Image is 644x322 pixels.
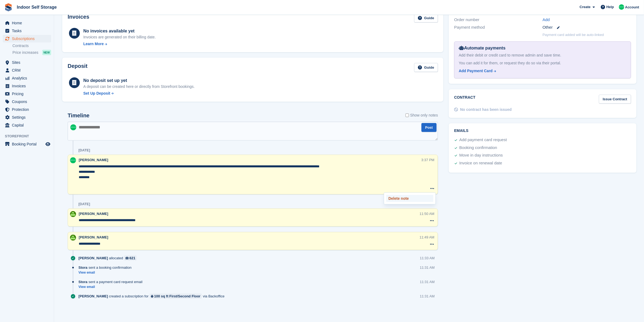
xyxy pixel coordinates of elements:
span: Tasks [12,27,44,35]
a: menu [3,74,51,82]
div: Set Up Deposit [83,91,110,96]
a: menu [3,121,51,129]
div: 11:50 AM [420,211,434,216]
a: Set Up Deposit [83,91,195,96]
div: You can add it for them, or request they do so via their portal. [459,60,626,66]
div: Add their debit or credit card to remove admin and save time. [459,52,626,58]
div: 100 sq ft First/Second Floor [154,294,200,299]
img: Helen Nicholls [70,124,76,130]
h2: Deposit [68,63,87,72]
div: 11:49 AM [420,235,434,240]
h2: Contract [454,95,475,104]
a: Issue Contract [599,95,631,104]
div: Add payment card request [459,137,507,143]
span: Capital [12,121,44,129]
div: 621 [130,255,136,261]
span: Pricing [12,90,44,98]
a: Add Payment Card [459,68,624,74]
a: menu [3,67,51,74]
a: View email [78,285,145,289]
span: Invoices [12,82,44,90]
span: Coupons [12,98,44,105]
span: Sites [12,59,44,66]
div: [DATE] [78,202,90,206]
a: 100 sq ft First/Second Floor [150,294,202,299]
span: Create [580,4,590,10]
img: Helen Nicholls [70,157,76,163]
a: menu [3,59,51,66]
span: Stora [78,279,87,284]
a: View email [78,270,134,275]
a: Price increases NEW [12,49,51,55]
span: Help [606,4,614,10]
div: 11:31 AM [420,294,435,299]
a: menu [3,106,51,113]
span: Storefront [5,134,54,139]
div: No contract has been issued [460,107,512,112]
img: Helen Wilson [70,235,76,241]
span: Price increases [12,50,38,55]
a: Preview store [45,141,51,147]
div: sent a payment card request email [78,279,145,284]
p: A deposit can be created here or directly from Storefront bookings. [83,84,195,89]
span: [PERSON_NAME] [78,294,108,299]
div: NEW [42,50,51,55]
a: menu [3,27,51,35]
div: 3:37 PM [421,157,434,162]
div: Automate payments [459,45,626,51]
div: sent a booking confirmation [78,265,134,270]
a: 621 [124,255,137,261]
div: 11:31 AM [420,265,435,270]
span: [PERSON_NAME] [79,212,108,216]
a: Add [543,17,550,23]
div: 11:33 AM [420,255,435,261]
span: Analytics [12,74,44,82]
div: Learn More [83,41,104,47]
label: Show only notes [405,112,438,118]
a: menu [3,35,51,42]
div: 11:31 AM [420,279,435,284]
h2: Emails [454,129,631,133]
h2: Invoices [68,14,89,23]
span: CRM [12,67,44,74]
a: Delete note [386,195,433,202]
a: menu [3,19,51,27]
a: menu [3,98,51,105]
div: Move in day instructions [459,152,503,159]
a: Contracts [12,43,51,48]
div: allocated [78,255,139,261]
span: [PERSON_NAME] [78,255,108,261]
div: Invoice on renewal date [459,160,502,167]
a: Guide [414,14,438,23]
div: No invoices available yet [83,28,156,34]
span: [PERSON_NAME] [79,235,108,239]
div: Other [543,24,631,31]
div: Payment method [454,24,543,31]
span: Subscriptions [12,35,44,42]
a: Guide [414,63,438,72]
div: Order number [454,17,543,23]
img: Helen Wilson [70,211,76,217]
span: Home [12,19,44,27]
div: created a subscription for via Backoffice [78,294,227,299]
a: menu [3,82,51,90]
span: Booking Portal [12,140,44,148]
a: menu [3,140,51,148]
div: Add Payment Card [459,68,493,74]
div: [DATE] [78,148,90,152]
span: Stora [78,265,87,270]
input: Show only notes [405,112,409,118]
h2: Timeline [68,112,90,119]
button: Post [421,123,437,132]
a: Indoor Self Storage [15,3,59,12]
a: menu [3,90,51,98]
span: Settings [12,114,44,121]
a: menu [3,114,51,121]
span: Account [625,5,639,10]
a: Learn More [83,41,156,47]
img: Helen Nicholls [619,4,624,10]
div: Booking confirmation [459,145,497,151]
div: No deposit set up yet [83,77,195,84]
span: Protection [12,106,44,113]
